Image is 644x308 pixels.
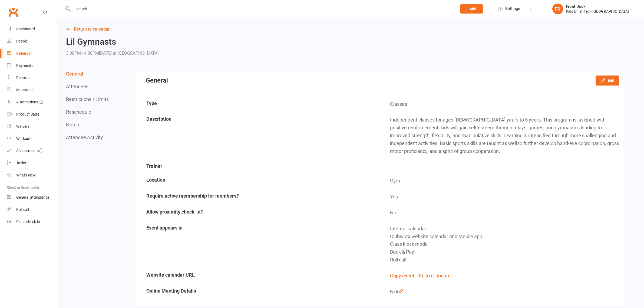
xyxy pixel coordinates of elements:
a: Payments [7,60,57,72]
td: Event appears in [137,221,380,268]
div: Book & Pay [390,248,620,256]
a: Messages [7,84,57,96]
a: Roll call [7,204,57,216]
div: What's New [16,173,36,177]
td: Online Meeting Details [137,284,380,300]
a: Reports [7,72,57,84]
a: Dashboard [7,23,57,35]
div: N/A [390,288,620,296]
td: Location [137,173,380,189]
div: Waivers [16,124,29,129]
td: Allow proximity check-in? [137,205,380,221]
a: People [7,35,57,47]
td: Gym [380,173,623,189]
button: Attendee Activity [66,135,103,140]
div: Reports [16,76,29,80]
h2: Lil Gymnasts [66,37,158,47]
div: Roll call [16,207,29,212]
span: Settings [505,3,520,15]
button: General [66,71,83,77]
div: Kids Unlimited - [GEOGRAPHIC_DATA] [566,9,629,14]
div: Dashboard [16,27,35,31]
div: Workouts [16,136,32,141]
a: Tasks [7,157,57,169]
a: Assessments [7,145,57,157]
button: Notes [66,122,79,127]
button: Attendees [66,84,88,89]
a: Waivers [7,120,57,133]
a: Product Sales [7,108,57,120]
div: Roll call [390,256,620,264]
div: FD [552,4,563,14]
div: Payments [16,63,33,68]
button: Add [460,4,483,14]
div: People [16,39,28,43]
a: What's New [7,169,57,181]
div: Class check-in [16,219,40,224]
button: Reschedule [66,109,91,115]
td: Classes [380,97,623,112]
div: Product Sales [16,112,39,116]
div: General [146,77,168,84]
div: Automations [16,100,38,104]
div: 3:00PM - 4:00PM[DATE] [66,50,158,57]
div: Internal calendar [390,225,620,233]
td: No [380,205,623,221]
a: Return to calendar [66,25,624,33]
button: Edit [596,76,619,85]
a: Clubworx [6,5,20,19]
a: General attendance kiosk mode [7,191,57,204]
div: Class kiosk mode [390,240,620,248]
div: General attendance [16,195,49,199]
div: Tasks [16,161,26,165]
td: Independent classes for ages [DEMOGRAPHIC_DATA] years to 5 years. This program is lavished with p... [380,112,623,159]
div: Messages [16,88,33,92]
a: Class kiosk mode [7,216,57,228]
a: Workouts [7,133,57,145]
td: Trainer [137,159,380,173]
input: Search... [71,5,453,13]
td: Website calendar URL [137,268,380,284]
td: Require active membership for members? [137,189,380,205]
div: Clubworx website calendar and Mobile app [390,233,620,241]
button: Copy event URL to clipboard [390,272,451,280]
div: Assessments [16,149,43,153]
span: Add [470,7,476,11]
td: Yes [380,189,623,205]
a: Calendar [7,47,57,60]
button: Restrictions / Limits [66,96,109,102]
td: Description [137,112,380,159]
div: Calendar [16,51,32,55]
div: Front Desk [566,4,629,9]
a: Automations [7,96,57,108]
span: at [GEOGRAPHIC_DATA] [113,51,158,56]
td: Type [137,97,380,112]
